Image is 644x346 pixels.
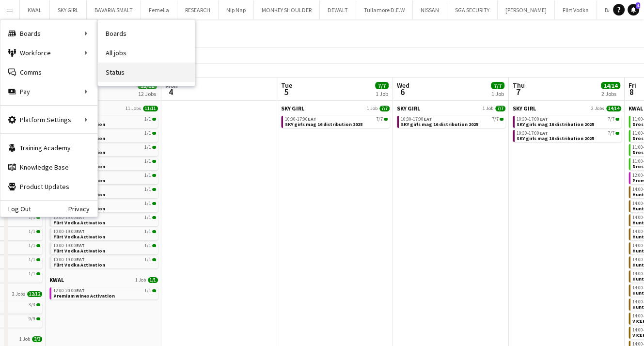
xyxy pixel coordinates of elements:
span: Flirt Vodka Activation [53,234,105,240]
span: 7/7 [495,106,505,111]
span: 14/14 [601,82,620,89]
span: SKY girls mag 16 distribution 2025 [517,135,594,142]
div: SKY GIRL1 Job7/710:30-17:00EAT7/7SKY girls mag 16 distribution 2025 [397,105,505,130]
span: 1/1 [152,230,156,233]
span: 1/1 [152,202,156,205]
div: 1 Job [491,90,504,97]
span: Tue [281,81,292,90]
button: SGA SECURITY [447,0,498,19]
a: Boards [98,24,195,43]
button: [PERSON_NAME] [498,0,555,19]
span: EAT [76,287,85,294]
button: NISSAN [413,0,447,19]
button: MONKEY SHOULDER [254,0,320,19]
span: EAT [308,116,316,122]
a: 10:30-17:00EAT7/7SKY girls mag 16 distribution 2025 [517,130,619,141]
span: 11 Jobs [126,106,141,111]
span: 7/7 [379,106,390,111]
a: Status [98,63,195,82]
a: 10:30-17:00EAT7/7SKY girls mag 16 distribution 2025 [401,116,503,127]
span: 1/1 [152,146,156,149]
span: 1/1 [152,118,156,121]
span: 10:30-17:00 [401,117,432,122]
span: 1/1 [36,216,40,219]
div: Workforce [0,43,97,63]
span: 3/3 [32,336,42,342]
span: Fri [628,81,636,90]
span: 1 Job [135,277,146,283]
span: 1/1 [144,159,151,164]
a: 10:00-19:00EAT1/1Flirt Vodka Activation [53,158,156,169]
span: 14/14 [606,106,621,111]
span: 12/12 [27,291,42,297]
span: 3/3 [29,302,35,307]
span: EAT [539,116,548,122]
span: 5 [280,86,292,97]
span: KWAL [628,105,643,112]
span: 9/9 [36,317,40,320]
button: SKY GIRL [50,0,87,19]
a: 10:00-19:00EAT1/1Flirt Vodka Activation [53,186,156,197]
span: 1/1 [148,277,158,283]
span: 1/1 [144,257,151,262]
a: SKY GIRL2 Jobs14/14 [513,105,621,112]
a: 10:00-19:00EAT1/1Flirt Vodka Activation [53,130,156,141]
span: 1/1 [29,229,35,234]
span: 7/7 [384,118,388,121]
span: 1 Job [483,106,493,111]
span: 4 [164,86,178,97]
span: 11/11 [143,106,158,111]
a: Knowledge Base [0,157,97,177]
a: 10:00-19:00EAT1/1Flirt Vodka Activation [53,200,156,211]
span: 10:00-19:00 [53,229,85,234]
span: 7/7 [491,82,504,89]
span: 2 Jobs [12,291,25,297]
span: 1/1 [29,271,35,276]
div: SKY GIRL2 Jobs14/1410:30-17:00EAT7/7SKY girls mag 16 distribution 202510:30-17:00EAT7/7SKY girls ... [513,105,621,144]
span: 10:00-19:00 [53,215,85,220]
span: 2 Jobs [591,106,604,111]
span: 1/1 [144,243,151,248]
button: BACARDI [597,0,635,19]
span: Flirt Vodka Activation [53,220,105,226]
div: SKY GIRL1 Job7/710:30-17:00EAT7/7SKY girls mag 16 distribution 2025 [281,105,390,130]
a: 10:00-19:00EAT1/1Flirt Vodka Activation [53,214,156,225]
span: Flirt Vodka Activation [53,262,105,268]
div: Platform Settings [0,110,97,129]
span: 1/1 [144,229,151,234]
button: KWAL [20,0,50,19]
span: Flirt Vodka Activation [53,248,105,254]
span: 7/7 [376,117,383,122]
span: 1/1 [144,145,151,150]
div: Pay [0,82,97,101]
span: 1/1 [144,117,151,122]
button: Tullamore D.E.W [356,0,413,19]
span: 10:00-19:00 [53,257,85,262]
span: 7/7 [492,117,499,122]
span: 7/7 [615,118,619,121]
span: 7/7 [608,117,614,122]
div: 2 Jobs [601,90,620,97]
span: 1/1 [29,243,35,248]
span: 10:30-17:00 [517,117,548,122]
span: 1/1 [152,216,156,219]
span: SKY GIRL [281,105,304,112]
button: Flirt Vodka [555,0,597,19]
span: 12:00-20:00 [53,288,85,293]
span: EAT [76,242,85,249]
a: Privacy [68,205,97,213]
span: 1/1 [144,288,151,293]
span: 8 [627,86,636,97]
span: 1/1 [152,244,156,247]
span: EAT [76,228,85,235]
a: 10:00-19:00EAT1/1Flirt Vodka Activation [53,256,156,267]
span: 10:30-17:00 [285,117,316,122]
span: Wed [397,81,409,90]
a: Log Out [0,205,31,213]
a: 12:00-20:00EAT1/1Premium wines Activation [53,287,156,299]
span: SKY girls mag 16 distribution 2025 [517,121,594,127]
span: KWAL [49,276,64,283]
span: 1/1 [144,173,151,178]
span: 1/1 [29,257,35,262]
span: 10:30-17:00 [517,131,548,136]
